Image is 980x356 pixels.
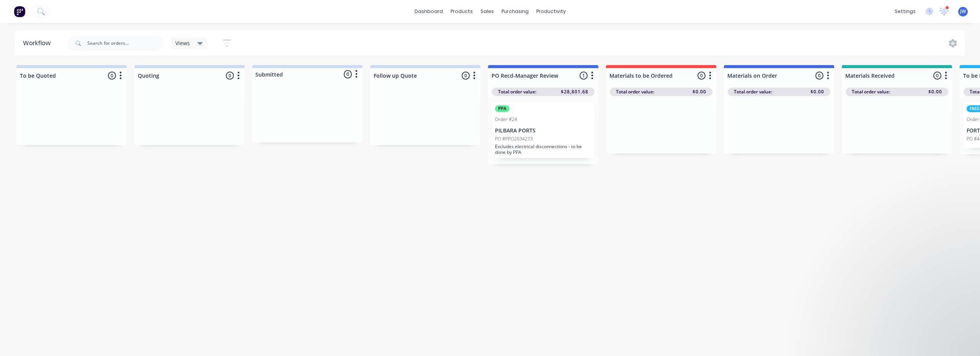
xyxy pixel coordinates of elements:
div: PPAOrder #24PILBARA PORTSPO #PPO2034273Excludes electrical disconnections - to be done by PPA [492,102,595,158]
div: productivity [532,6,570,17]
span: $28,801.68 [561,88,588,95]
span: $0.00 [928,88,942,95]
span: $0.00 [810,88,824,95]
div: PPA [495,105,510,112]
a: dashboard [411,6,447,17]
span: Views [175,39,190,47]
span: Total order value: [498,88,536,95]
span: Total order value: [616,88,654,95]
img: Factory [14,6,25,17]
span: JW [960,8,966,15]
div: settings [891,6,920,17]
div: purchasing [498,6,532,17]
span: Total order value: [734,88,772,95]
p: Excludes electrical disconnections - to be done by PPA [495,144,591,155]
span: $0.00 [693,88,706,95]
div: Workflow [23,39,54,48]
div: Order #24 [495,116,517,123]
p: PO #PPO2034273 [495,136,533,142]
iframe: Intercom live chat [954,330,972,348]
p: PILBARA PORTS [495,127,591,134]
div: products [447,6,477,17]
span: Total order value: [852,88,890,95]
div: sales [477,6,498,17]
input: Search for orders... [87,36,163,51]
